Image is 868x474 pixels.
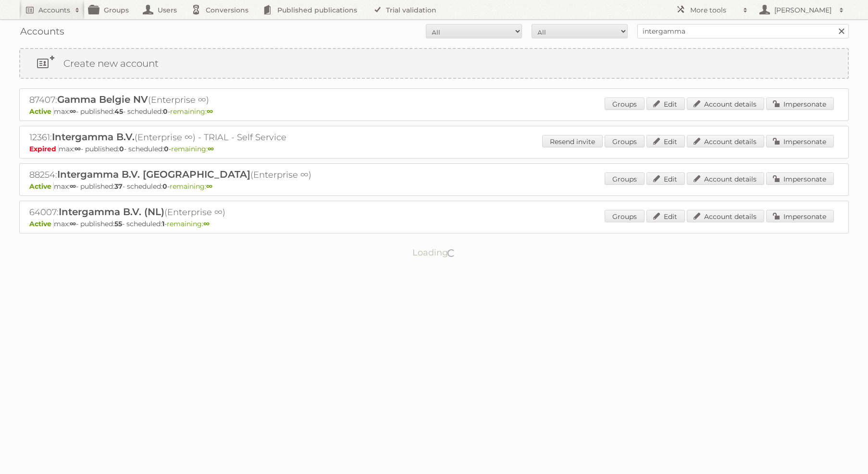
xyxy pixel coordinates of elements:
[162,182,167,191] strong: 0
[766,172,834,185] a: Impersonate
[690,5,738,15] h2: More tools
[70,107,76,116] strong: ∞
[29,131,366,144] h2: 12361: (Enterprise ∞) - TRIAL - Self Service
[29,219,54,228] span: Active
[20,49,848,78] a: Create new account
[29,94,366,106] h2: 87407: (Enterprise ∞)
[208,145,214,153] strong: ∞
[646,210,685,222] a: Edit
[119,145,124,153] strong: 0
[29,182,54,191] span: Active
[29,169,366,181] h2: 88254: (Enterprise ∞)
[382,243,486,262] p: Loading
[646,172,685,185] a: Edit
[38,5,70,15] h2: Accounts
[29,145,839,153] p: max: - published: - scheduled: -
[164,145,169,153] strong: 0
[57,169,250,180] span: Intergamma B.V. [GEOGRAPHIC_DATA]
[57,94,148,105] span: Gamma Belgie NV
[605,135,645,147] a: Groups
[605,172,645,185] a: Groups
[114,107,123,116] strong: 45
[29,182,839,191] p: max: - published: - scheduled: -
[766,210,834,222] a: Impersonate
[687,97,764,110] a: Account details
[163,107,168,116] strong: 0
[70,182,76,191] strong: ∞
[766,135,834,147] a: Impersonate
[605,210,645,222] a: Groups
[687,172,764,185] a: Account details
[605,97,645,110] a: Groups
[162,219,164,228] strong: 1
[646,135,685,147] a: Edit
[74,145,81,153] strong: ∞
[203,219,210,228] strong: ∞
[29,219,839,228] p: max: - published: - scheduled: -
[52,131,135,143] span: Intergamma B.V.
[29,107,54,116] span: Active
[70,219,76,228] strong: ∞
[167,219,210,228] span: remaining:
[114,219,122,228] strong: 55
[772,5,834,15] h2: [PERSON_NAME]
[646,97,685,110] a: Edit
[766,97,834,110] a: Impersonate
[687,135,764,147] a: Account details
[206,182,212,191] strong: ∞
[687,210,764,222] a: Account details
[170,182,212,191] span: remaining:
[29,145,59,153] span: Expired
[29,206,366,219] h2: 64007: (Enterprise ∞)
[542,135,603,147] a: Resend invite
[59,206,164,218] span: Intergamma B.V. (NL)
[170,107,213,116] span: remaining:
[29,107,839,116] p: max: - published: - scheduled: -
[171,145,214,153] span: remaining:
[114,182,123,191] strong: 37
[207,107,213,116] strong: ∞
